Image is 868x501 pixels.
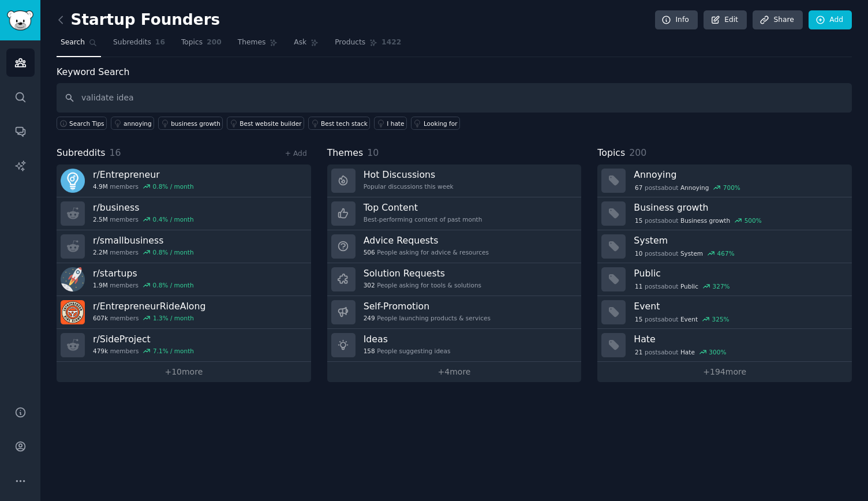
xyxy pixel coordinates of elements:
[153,215,194,223] div: 0.4 % / month
[61,169,85,193] img: Entrepreneur
[680,249,703,257] span: System
[109,33,169,57] a: Subreddits16
[113,38,151,48] span: Subreddits
[61,38,85,48] span: Search
[364,281,375,289] span: 302
[634,234,844,246] h3: System
[364,182,454,190] div: Popular discussions this week
[69,119,104,128] span: Search Tips
[634,314,730,324] div: post s about
[240,119,301,128] div: Best website builder
[57,164,311,197] a: r/Entrepreneur4.9Mmembers0.8% / month
[93,248,108,256] span: 2.2M
[364,215,482,223] div: Best-performing content of past month
[364,314,375,322] span: 249
[364,248,489,256] div: People asking for advice & resources
[364,248,375,256] span: 506
[93,182,194,190] div: members
[57,66,129,77] label: Keyword Search
[57,296,311,329] a: r/EntrepreneurRideAlong607kmembers1.3% / month
[635,184,642,192] span: 67
[424,119,458,128] div: Looking for
[680,315,698,323] span: Event
[704,10,747,30] a: Edit
[294,38,306,48] span: Ask
[387,119,404,128] div: I hate
[809,10,852,30] a: Add
[331,33,405,57] a: Products1422
[57,329,311,362] a: r/SideProject479kmembers7.1% / month
[634,281,731,291] div: post s about
[635,315,642,323] span: 15
[93,347,108,355] span: 479k
[177,33,226,57] a: Topics200
[93,267,194,279] h3: r/ startups
[634,347,727,357] div: post s about
[57,230,311,263] a: r/smallbusiness2.2Mmembers0.8% / month
[111,117,154,130] a: annoying
[634,169,844,181] h3: Annoying
[381,38,401,48] span: 1422
[327,362,582,382] a: +4more
[327,230,582,263] a: Advice Requests506People asking for advice & resources
[680,216,730,225] span: Business growth
[655,10,698,30] a: Info
[153,347,194,355] div: 7.1 % / month
[57,83,852,113] input: Keyword search in audience
[364,281,481,289] div: People asking for tools & solutions
[634,201,844,214] h3: Business growth
[171,119,220,128] div: business growth
[634,182,741,193] div: post s about
[597,146,625,160] span: Topics
[364,333,451,345] h3: Ideas
[744,216,762,225] div: 500 %
[285,149,307,158] a: + Add
[364,347,375,355] span: 158
[364,169,454,181] h3: Hot Discussions
[93,314,108,322] span: 607k
[635,216,642,225] span: 15
[110,147,121,158] span: 16
[93,201,194,214] h3: r/ business
[93,215,108,223] span: 2.5M
[597,296,852,329] a: Event15postsaboutEvent325%
[367,147,379,158] span: 10
[634,248,735,259] div: post s about
[57,11,220,29] h2: Startup Founders
[153,182,194,190] div: 0.8 % / month
[321,119,368,128] div: Best tech stack
[93,248,194,256] div: members
[634,215,762,226] div: post s about
[327,197,582,230] a: Top ContentBest-performing content of past month
[364,347,451,355] div: People suggesting ideas
[234,33,282,57] a: Themes
[374,117,407,130] a: I hate
[327,263,582,296] a: Solution Requests302People asking for tools & solutions
[597,362,852,382] a: +194more
[93,347,194,355] div: members
[93,169,194,181] h3: r/ Entrepreneur
[364,234,489,246] h3: Advice Requests
[634,300,844,312] h3: Event
[629,147,646,158] span: 200
[364,314,491,322] div: People launching products & services
[207,38,222,48] span: 200
[93,281,108,289] span: 1.9M
[57,197,311,230] a: r/business2.5Mmembers0.4% / month
[93,300,205,312] h3: r/ EntrepreneurRideAlong
[61,300,85,324] img: EntrepreneurRideAlong
[597,164,852,197] a: Annoying67postsaboutAnnoying700%
[238,38,266,48] span: Themes
[57,362,311,382] a: +10more
[308,117,370,130] a: Best tech stack
[7,10,33,31] img: GummySearch logo
[181,38,203,48] span: Topics
[153,281,194,289] div: 0.8 % / month
[597,197,852,230] a: Business growth15postsaboutBusiness growth500%
[597,263,852,296] a: Public11postsaboutPublic327%
[364,267,481,279] h3: Solution Requests
[723,184,740,192] div: 700 %
[680,282,698,290] span: Public
[93,333,194,345] h3: r/ SideProject
[635,249,642,257] span: 10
